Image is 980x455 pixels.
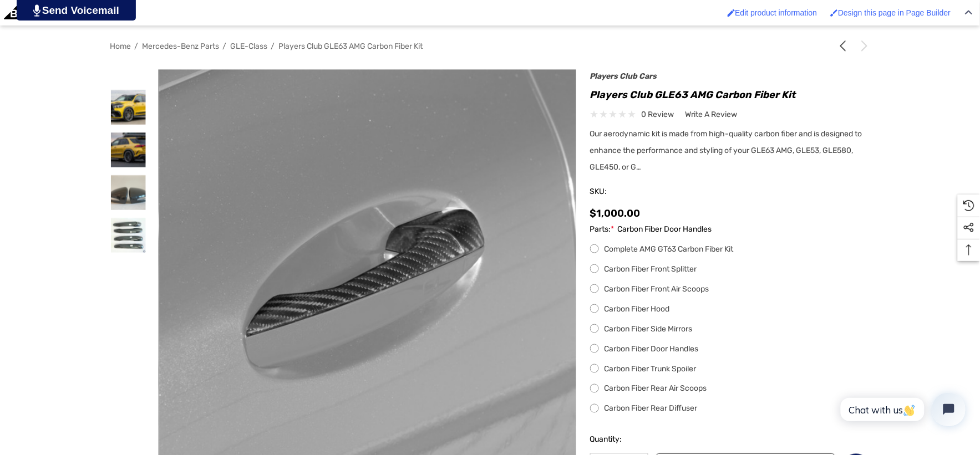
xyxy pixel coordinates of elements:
[231,42,268,51] a: GLE-Class
[33,4,40,17] img: PjwhLS0gR2VuZXJhdG9yOiBHcmF2aXQuaW8gLS0+PHN2ZyB4bWxucz0iaHR0cDovL3d3dy53My5vcmcvMjAwMC9zdmciIHhtb...
[590,86,870,104] h1: Players Club GLE63 AMG Carbon Fiber Kit
[722,3,823,23] a: Enabled brush for product edit Edit product information
[642,108,674,121] span: 0 review
[279,42,423,51] a: Players Club GLE63 AMG Carbon Fiber Kit
[590,323,870,336] label: Carbon Fiber Side Mirrors
[618,223,712,236] span: Carbon Fiber Door Handles
[110,42,131,51] a: Home
[965,10,973,15] img: Close Admin Bar
[111,132,146,167] img: GLE63 AMG Carbon Fiber Body Kit
[590,362,870,376] label: Carbon Fiber Trunk Spoiler
[590,402,870,416] label: Carbon Fiber Rear Diffuser
[590,129,862,172] span: Our aerodynamic kit is made from high-quality carbon fiber and is designed to enhance the perform...
[958,244,980,255] svg: Top
[830,9,838,17] img: Enabled brush for page builder edit.
[590,71,657,81] a: Players Club Cars
[728,9,735,17] img: Enabled brush for product edit
[837,40,853,52] a: Previous
[686,108,738,121] a: Write a Review
[686,110,738,120] span: Write a Review
[111,175,146,210] img: GLE63 AMG Carbon Fiber Side Mirrors
[590,184,646,200] span: SKU:
[110,37,870,56] nav: Breadcrumb
[590,433,648,447] label: Quantity:
[590,207,641,219] span: $1,000.00
[963,222,974,233] svg: Social Media
[829,384,975,436] iframe: Tidio Chat
[963,200,974,211] svg: Recently Viewed
[111,218,146,253] img: GLE63 AMG Carbon Fiber Door Handles
[143,42,220,51] a: Mercedes-Benz Parts
[590,223,870,236] label: Parts:
[590,342,870,356] label: Carbon Fiber Door Handles
[590,263,870,276] label: Carbon Fiber Front Splitter
[735,8,817,17] span: Edit product information
[590,382,870,396] label: Carbon Fiber Rear Air Scoops
[590,283,870,296] label: Carbon Fiber Front Air Scoops
[825,3,956,23] a: Enabled brush for page builder edit. Design this page in Page Builder
[838,8,951,17] span: Design this page in Page Builder
[855,40,870,52] a: Next
[590,243,870,256] label: Complete AMG GT63 Carbon Fiber Kit
[590,303,870,316] label: Carbon Fiber Hood
[111,90,146,125] img: GLE63 AMG Carbon Fiber Body Kit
